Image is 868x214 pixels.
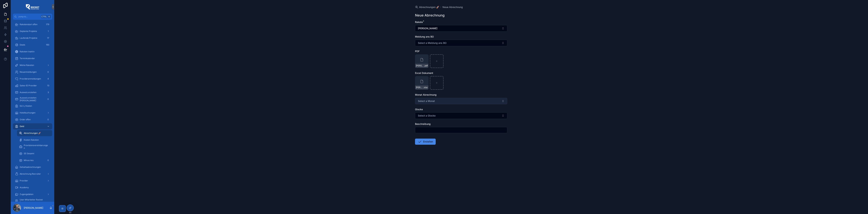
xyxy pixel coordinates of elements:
[24,132,41,135] span: Abrechnungen 🚀
[13,164,52,170] a: Gehaltsabrechnungen
[13,35,52,41] a: Laufende Projekte17
[24,139,39,141] span: Kosten Raketen
[20,64,34,67] span: Meine Raketen
[46,97,50,101] div: 0
[442,5,463,9] a: Neue Abrechnung
[415,112,507,119] button: Select Button
[46,118,50,122] div: 0
[13,49,52,55] a: Raketen inaktiv
[17,137,52,143] a: Kosten Raketen
[24,144,49,149] span: Provisionsvereinbarungen
[46,29,50,33] div: 1
[46,70,50,74] div: 0
[20,186,29,189] span: Academy
[13,110,52,116] a: Hotelbuchungen
[13,21,52,28] a: Raketenstart offen179
[418,41,447,45] span: Select a Meldung ans BO
[415,122,431,125] span: Beschreibung
[13,42,52,48] a: Deals193
[18,15,40,18] span: Jump to...
[13,28,52,34] a: Geplante Projekte1
[13,76,52,82] a: Provideranmeldungen4
[415,5,439,9] a: Abrechnungen 🚀
[415,21,423,23] span: Rakete
[20,23,37,26] span: Raketenstart offen
[13,83,52,89] a: Sales-ID Provider13
[418,27,437,30] span: [PERSON_NAME]
[46,90,50,94] div: 3
[415,93,437,96] span: Monat Abrechnung
[20,37,37,39] span: Laufende Projekte
[20,173,41,175] span: Abrechnung Recruiter
[13,14,52,20] button: Jump to...CtrlK
[46,158,50,162] div: 0
[20,105,32,107] span: GU´s, Kosten
[48,15,51,18] span: K
[46,36,50,40] div: 17
[17,150,52,157] a: SE Gesamt
[17,157,52,163] a: Minus neu0
[20,193,33,196] span: Zugangsdaten
[418,114,436,117] span: Select a Glocke
[13,96,52,102] a: Ausweis erstellen [PERSON_NAME]0
[20,71,37,73] span: Neuanmeldungen
[24,152,34,155] span: SE Gesamt
[20,57,35,60] span: Terminkalender
[13,89,52,95] a: Ausweis erstellen3
[20,166,41,168] span: Gehaltsabrechnungen
[423,86,428,89] span: .xlsx
[11,20,54,202] div: scrollable content
[20,179,28,182] span: Provider
[17,130,52,136] a: Abrechnungen 🚀
[13,69,52,75] a: Neuanmeldungen0
[13,123,52,129] a: Geld
[415,13,445,18] h1: Neue Abrechnung
[20,118,31,121] span: Order offen
[13,171,52,177] a: Abrechnung Recruiter
[415,40,507,46] button: Select Button
[20,111,35,114] span: Hotelbuchungen
[41,15,47,18] span: Ctrl
[17,144,52,150] a: Provisionsvereinbarungen
[419,5,439,9] span: Abrechnungen 🚀
[26,4,39,10] img: App logo
[13,178,52,184] a: Provider
[415,50,420,53] span: PDF
[13,191,52,197] a: Zugangsdaten
[13,62,52,68] a: Meine Raketen
[20,84,37,87] span: Sales-ID Provider
[415,98,507,104] button: Select Button
[415,108,423,111] span: Glocke
[20,96,45,102] span: Ausweis erstellen [PERSON_NAME]
[45,22,50,26] div: 179
[424,64,428,67] span: .pdf
[416,64,424,67] span: [PERSON_NAME]-7559
[20,91,36,94] span: Ausweis erstellen
[416,86,423,89] span: [PERSON_NAME]
[13,117,52,123] a: Order offen0
[418,99,435,103] span: Select a Monat
[24,206,43,210] p: [PERSON_NAME]
[13,198,52,204] a: User Mitarbeiter Rocket Portal
[45,43,50,47] div: 193
[24,159,34,162] span: Minus neu
[13,55,52,61] a: Terminkalender
[13,184,52,191] a: Academy
[20,77,41,80] span: Provideranmeldungen
[46,84,50,88] div: 13
[415,139,436,145] button: Erstellen
[20,198,49,204] span: User Mitarbeiter Rocket Portal
[20,50,35,53] span: Raketen inaktiv
[20,43,25,46] span: Deals
[20,125,24,128] span: Geld
[415,35,434,38] span: Meldung ans BO
[46,77,50,81] div: 4
[13,103,52,109] a: GU´s, Kosten
[415,25,507,32] button: Select Button
[415,72,433,74] span: Excel Dokument
[20,30,37,33] span: Geplante Projekte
